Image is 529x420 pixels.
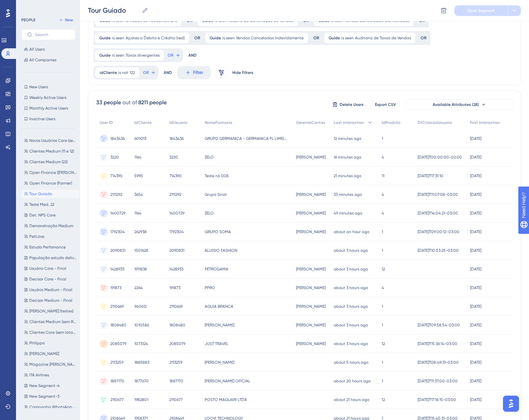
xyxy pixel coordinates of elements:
span: 1792304 [169,229,184,234]
span: [DATE]T11:37:00-03:00 [418,378,458,384]
span: JUST TRAVEL [205,341,228,346]
span: is not [118,70,128,75]
span: [DATE]T08:49:31-03:00 [418,360,459,365]
span: 1 [382,304,383,309]
span: OR [143,70,149,75]
span: [DATE]T10:53:25-03:00 [418,248,459,253]
button: Tour Guiado [21,190,79,198]
div: 8211 people [138,99,167,107]
button: Det. NPS Core [21,211,79,219]
span: Last Interaction [334,120,364,125]
button: Open Finance ([PERSON_NAME]) [21,169,79,177]
span: 1843436 [169,136,184,141]
div: AND [164,66,172,79]
time: [DATE] [470,211,481,215]
span: Campanha WhatsApp (Tela de Contatos) [29,404,77,410]
button: New Segment-4 [21,382,79,390]
span: GRUPO SOMA [205,229,231,234]
span: 3220 [169,155,178,160]
span: 4 [382,155,384,160]
span: [DATE]T09:00:12-03:00 [418,229,459,234]
span: 2110677 [169,397,183,402]
button: Hide Filters [232,67,253,78]
span: 4 [382,285,384,290]
span: is seen [112,53,124,58]
button: Magazine [PERSON_NAME] [21,360,79,368]
time: 12 minutes ago [334,136,361,141]
span: 1 [382,136,383,141]
span: New Segment-4 [29,383,60,388]
span: Open Finance (Farmer) [29,181,72,186]
span: All Companies [29,57,56,63]
span: [PERSON_NAME] [296,210,326,216]
span: 1 [382,322,383,328]
input: Segment Name [88,6,139,15]
span: 191873 [169,285,180,290]
time: [DATE] [470,323,481,327]
time: about 21 hours ago [334,397,369,402]
button: População estudo delivery [DATE] [21,254,79,262]
span: 1887170 [169,378,183,384]
span: 262938 [134,229,147,234]
button: Open Finance (Farmer) [21,179,79,187]
span: 1808480 [169,322,185,328]
time: [DATE] [470,267,481,271]
span: First Interaction [470,120,500,125]
time: about 3 hours ago [334,341,368,346]
time: about 3 hours ago [334,285,368,290]
span: Monthly Active Users [29,106,68,111]
button: New Segment-3 [21,392,79,400]
span: PetLove [29,234,44,239]
div: out of [122,99,137,107]
button: Usuário Medium - Final [21,286,79,294]
span: 3654 [134,192,143,197]
button: Demonstração Medium [21,222,79,230]
time: [DATE] [470,360,481,365]
span: AGUIA BRANCA [205,304,233,309]
button: Monthly Active Users [21,104,75,112]
span: Weekly Active Users [29,95,66,100]
button: New Users [21,83,75,91]
span: Clientes Medium (11 e 12) [29,149,74,154]
span: 1164 [134,155,141,160]
span: IdCliente [134,120,152,125]
span: [DATE]T17:16:15-03:00 [418,397,456,402]
span: [DATE]T14:04:21-03:00 [418,210,458,216]
span: 2113259 [110,360,123,365]
span: 1 [382,360,383,365]
span: Delete Users [340,102,364,107]
span: [PERSON_NAME] [296,341,326,346]
time: [DATE] [470,285,481,290]
span: Tour Guiado [29,191,52,197]
span: Inactive Users [29,116,55,122]
span: Teste Med. 22 [29,202,54,207]
span: 940612 [134,304,147,309]
button: All Users [21,45,75,53]
span: ALUISIO FASHION [205,248,237,253]
div: OR [313,35,319,41]
span: Guide [329,35,340,41]
span: 1843436 [110,136,125,141]
span: 714390 [169,173,182,179]
span: User ID [100,120,113,125]
span: 1400729 [110,210,125,216]
button: Delete Users [331,99,365,110]
span: Usuário Core - Final [29,266,66,271]
button: Teste Med. 22 [21,201,79,209]
span: Vendas Canceladas Indevidamente [236,35,304,41]
button: Decisor Core - Final [21,275,79,283]
span: PPRO [205,285,215,290]
span: [PERSON_NAME] OFICIAL [205,378,250,384]
span: [PERSON_NAME] [29,351,59,356]
time: [DATE] [470,229,481,234]
span: 1073124 [134,341,148,346]
span: Decisor Core - Final [29,276,66,282]
span: 1911838 [134,266,147,272]
span: Clientes Core (sem latam) [29,330,77,335]
span: População estudo delivery [DATE] [29,255,77,260]
div: OR [194,35,200,41]
span: [DATE]T11:07:08-03:00 [418,192,458,197]
span: Guide [210,35,221,41]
